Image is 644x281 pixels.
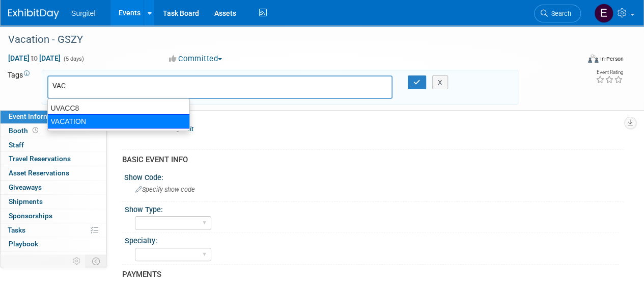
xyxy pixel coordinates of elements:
span: Booth not reserved yet [31,126,40,134]
span: Specify show code [135,186,195,193]
a: Event Information [1,110,106,123]
div: In-Person [600,55,624,63]
span: Search [548,10,571,17]
button: Committed [165,54,226,64]
span: Shipments [9,197,43,206]
a: Shipments [1,195,106,209]
div: VACATION [47,114,190,129]
a: Search [534,5,581,22]
span: (5 days) [63,56,84,62]
a: Playbook [1,237,106,251]
a: Asset Reservations [1,166,106,180]
a: Staff [1,138,106,152]
span: Event Information [9,112,66,120]
div: Show Code: [124,170,624,183]
span: [DATE] [DATE] [8,54,61,63]
div: PAYMENTS [122,269,616,280]
div: Specialty: [125,233,619,246]
a: Misc. Expenses & Credits [1,251,106,265]
span: Playbook [9,240,38,248]
span: Travel Reservations [9,155,71,163]
div: Event Format [534,53,624,68]
div: UVACC8 [48,101,189,115]
td: Personalize Event Tab Strip [68,254,86,268]
span: Misc. Expenses & Credits [9,254,88,262]
div: Show Type: [125,202,619,215]
td: Toggle Event Tabs [86,254,107,268]
div: Event Rating [596,70,623,75]
span: Asset Reservations [9,169,69,177]
a: Booth [1,124,106,138]
span: to [30,54,39,62]
a: Giveaways [1,181,106,194]
span: Sponsorships [9,212,52,220]
img: Format-Inperson.png [588,55,598,63]
a: Travel Reservations [1,152,106,166]
span: Booth [9,126,40,135]
a: Sponsorships [1,209,106,223]
span: Surgitel [71,9,95,17]
input: Type tag and hit enter [52,81,195,91]
div: BASIC EVENT INFO [122,155,616,165]
td: Tags [8,70,33,105]
span: Staff [9,141,24,149]
span: Giveaways [9,183,42,191]
span: Tasks [8,226,25,234]
button: X [432,75,448,90]
a: Tasks [1,223,106,237]
div: Vacation - GSZY [5,31,571,49]
img: Event Coordinator [594,4,613,23]
img: ExhibitDay [8,9,59,19]
div: Current Status: [124,121,624,134]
